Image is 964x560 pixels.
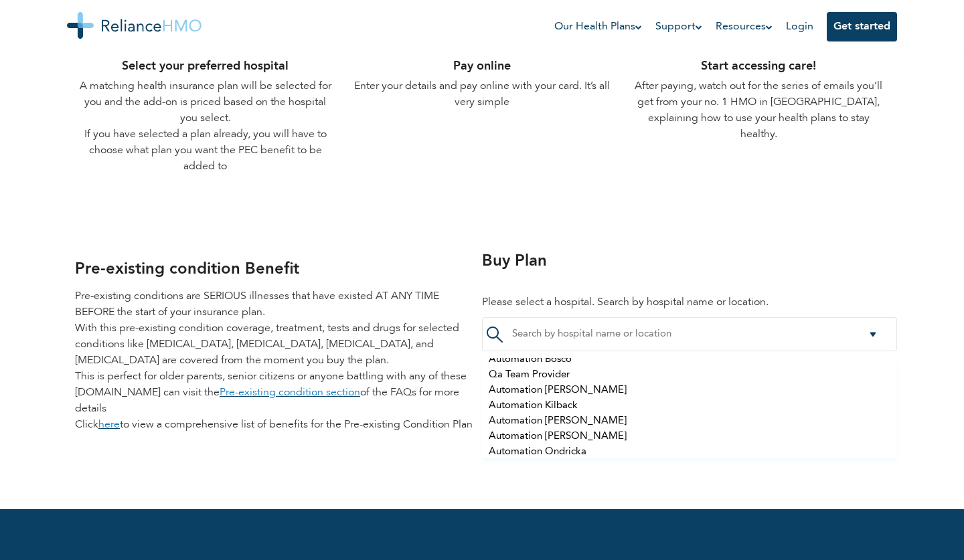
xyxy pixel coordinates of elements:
div: automation [PERSON_NAME] [489,385,890,397]
a: Resources [716,19,773,35]
h2: Buy Plan [482,250,897,274]
div: qa team provider [489,369,890,381]
p: A matching health insurance plan will be selected for you and the add-on is priced based on the h... [75,78,335,175]
a: Pre-existing condition section [220,387,360,398]
div: automation ondricka [489,446,890,458]
p: After paying, watch out for the series of emails you’ll get from your no. 1 HMO in [GEOGRAPHIC_DA... [629,78,889,143]
input: Search by hospital name or location [512,329,675,341]
h2: Pre-existing condition Benefit [75,258,474,282]
a: Support [655,19,702,35]
p: Enter your details and pay online with your card. It’s all very simple [351,78,612,110]
a: Our Health Plans [554,19,642,35]
a: Login [786,21,813,32]
div: automation kilback [489,400,890,412]
h4: Pay online [351,54,612,78]
img: Reliance HMO's Logo [67,12,202,39]
div: automation [PERSON_NAME] [489,415,890,428]
div: automation [PERSON_NAME] [489,431,890,443]
h4: Start accessing care! [629,54,889,78]
p: Pre-existing conditions are SERIOUS illnesses that have existed AT ANY TIME BEFORE the start of y... [75,288,474,433]
div: automation bosco [489,354,890,366]
button: Get started [827,12,897,41]
a: here [98,419,120,430]
h4: Select your preferred hospital [75,54,335,78]
p: Please select a hospital. Search by hospital name or location. [482,284,897,310]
